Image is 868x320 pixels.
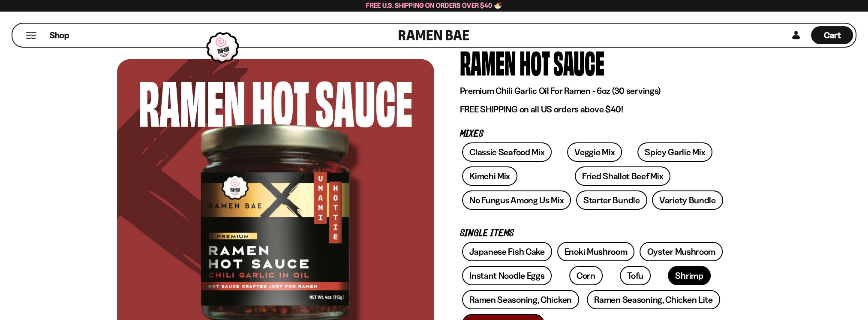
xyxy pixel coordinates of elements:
[460,130,726,138] p: Mixes
[569,266,603,285] a: Corn
[553,46,604,78] div: Sauce
[366,1,502,9] span: Free U.S. Shipping on Orders over $40 🍜
[462,142,552,162] a: Classic Seafood Mix
[460,104,726,115] p: FREE SHIPPING on all US orders above $40!
[637,142,712,162] a: Spicy Garlic Mix
[557,242,635,261] a: Enoki Mushroom
[652,190,723,210] a: Variety Bundle
[520,46,550,78] div: Hot
[576,190,647,210] a: Starter Bundle
[462,166,517,186] a: Kimchi Mix
[567,142,622,162] a: Veggie Mix
[462,290,579,309] a: Ramen Seasoning, Chicken
[462,266,552,285] a: Instant Noodle Eggs
[668,266,710,285] a: Shrimp
[50,26,69,44] a: Shop
[25,32,37,39] button: Mobile Menu Trigger
[587,290,720,309] a: Ramen Seasoning, Chicken Lite
[460,229,726,238] p: Single Items
[620,266,651,285] a: Tofu
[824,30,841,40] span: Cart
[460,46,516,78] div: Ramen
[462,242,552,261] a: Japanese Fish Cake
[575,166,670,186] a: Fried Shallot Beef Mix
[462,190,571,210] a: No Fungus Among Us Mix
[640,242,723,261] a: Oyster Mushroom
[460,85,726,97] p: Premium Chili Garlic Oil For Ramen - 6oz (30 servings)
[811,24,853,47] div: Cart
[50,30,69,41] span: Shop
